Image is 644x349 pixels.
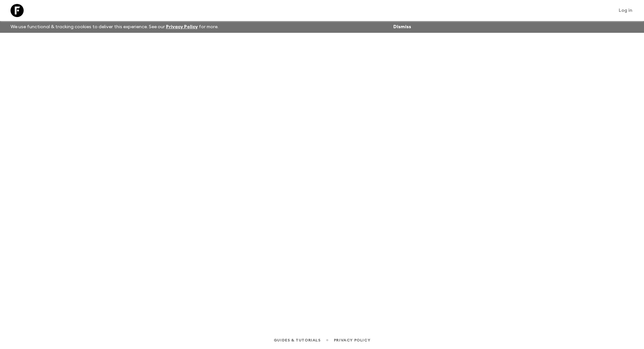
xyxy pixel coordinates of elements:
[274,337,321,344] a: Guides & Tutorials
[8,21,221,33] p: We use functional & tracking cookies to deliver this experience. See our for more.
[615,6,636,15] a: Log in
[392,22,413,31] button: Dismiss
[334,337,370,344] a: Privacy Policy
[166,25,198,29] a: Privacy Policy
